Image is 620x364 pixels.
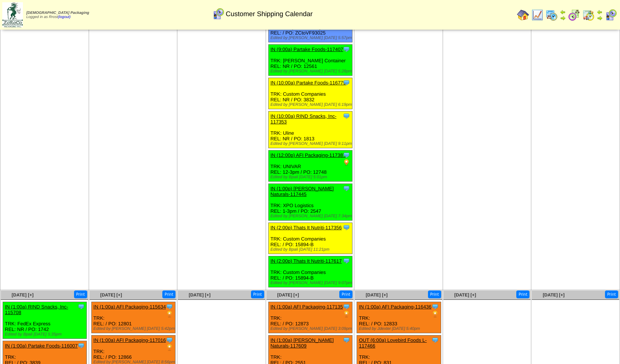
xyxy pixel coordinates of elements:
button: Print [605,290,618,298]
img: arrowright.gif [597,15,603,21]
img: Tooltip [343,185,350,192]
div: Edited by [PERSON_NAME] [DATE] 6:19pm [271,102,352,107]
a: OUT (6:00a) Lovebird Foods L-117466 [359,337,426,349]
div: Edited by [PERSON_NAME] [DATE] 9:07pm [271,281,352,285]
a: [DATE] [+] [189,292,210,298]
img: PO [431,310,439,318]
button: Print [339,290,352,298]
a: IN (1:00a) AFI Packaging-115634 [94,304,166,310]
a: [DATE] [+] [12,292,33,298]
img: Tooltip [77,303,85,310]
div: Edited by [PERSON_NAME] [DATE] 9:11pm [271,141,352,146]
div: Edited by [PERSON_NAME] [DATE] 7:34pm [271,214,352,218]
a: [DATE] [+] [100,292,122,298]
a: IN (10:00a) Partake Foods-116779 [271,80,346,86]
a: IN (2:00p) Thats It Nutriti-117356 [271,225,342,230]
span: Customer Shipping Calendar [226,10,313,18]
img: Tooltip [343,257,350,265]
img: Tooltip [343,303,350,310]
a: IN (1:00a) RIND Snacks, Inc-115708 [5,304,68,315]
img: Tooltip [343,224,350,231]
img: PO [343,159,350,166]
img: Tooltip [343,45,350,53]
div: TRK: Custom Companies REL: NR / PO: 3832 [268,78,352,109]
div: TRK: UNIVAR REL: 12-3pm / PO: 12748 [268,150,352,182]
a: IN (1:00a) [PERSON_NAME] Naturals-117609 [271,337,334,349]
img: Tooltip [77,342,85,349]
img: calendarblend.gif [568,9,580,21]
a: IN (2:00p) Thats It Nutriti-117617 [271,258,342,264]
div: TRK: REL: / PO: 12833 [357,302,441,333]
div: TRK: REL: / PO: 12873 [268,302,352,333]
a: [DATE] [+] [454,292,476,298]
button: Print [162,290,175,298]
img: PO [166,310,173,318]
div: Edited by [PERSON_NAME] [DATE] 5:57pm [271,36,352,40]
div: TRK: REL: / PO: 12801 [91,302,175,333]
img: home.gif [517,9,529,21]
img: arrowleft.gif [560,9,566,15]
a: (logout) [58,15,71,19]
a: IN (10:00a) RIND Snacks, Inc-117353 [271,113,337,125]
a: IN (1:00a) AFI Packaging-117135 [271,304,343,310]
a: IN (12:00p) AFI Packaging-117387 [271,152,346,158]
a: IN (1:00p) [PERSON_NAME] Naturals-117445 [271,186,334,197]
img: arrowleft.gif [597,9,603,15]
a: IN (1:00a) AFI Packaging-116436 [359,304,431,310]
img: Tooltip [343,151,350,159]
img: Tooltip [431,336,439,344]
div: Edited by Bpali [DATE] 5:35pm [5,332,86,337]
img: Tooltip [431,303,439,310]
img: Tooltip [343,112,350,120]
img: PO [343,310,350,318]
a: [DATE] [+] [543,292,564,298]
img: calendarcustomer.gif [212,8,224,20]
a: [DATE] [+] [277,292,299,298]
img: calendarinout.gif [582,9,594,21]
a: IN (1:00a) Partake Foods-116007 [5,343,78,349]
div: Edited by [PERSON_NAME] [DATE] 5:42pm [94,326,175,331]
div: TRK: [PERSON_NAME] Container REL: NR / PO: 12561 [268,45,352,76]
img: Tooltip [343,79,350,86]
span: [DEMOGRAPHIC_DATA] Packaging [26,11,89,15]
a: IN (1:00a) AFI Packaging-117016 [94,337,166,343]
img: Tooltip [166,336,173,344]
div: TRK: Custom Companies REL: / PO: 15894-B [268,256,352,287]
a: [DATE] [+] [366,292,387,298]
img: arrowright.gif [560,15,566,21]
img: calendarcustomer.gif [605,9,617,21]
img: zoroco-logo-small.webp [2,2,23,27]
button: Print [251,290,264,298]
div: TRK: FedEx Express REL: NR / PO: 1742 [3,302,87,339]
img: Tooltip [166,303,173,310]
div: Edited by [PERSON_NAME] [DATE] 5:28pm [271,69,352,74]
img: line_graph.gif [531,9,543,21]
button: Print [516,290,529,298]
img: calendarprod.gif [546,9,558,21]
a: IN (9:00a) Partake Foods-117407 [271,47,343,52]
button: Print [428,290,441,298]
span: Logged in as Rrost [26,11,89,19]
div: Edited by Bpali [DATE] 11:21pm [271,247,352,252]
div: TRK: XPO Logistics REL: 1-3pm / PO: 2547 [268,184,352,221]
div: Edited by Jdexter [DATE] 5:40pm [359,326,440,331]
div: TRK: Uline REL: NR / PO: 1813 [268,111,352,148]
img: Tooltip [343,336,350,344]
button: Print [74,290,87,298]
img: PO [166,344,173,351]
div: TRK: Custom Companies REL: / PO: 15894-B [268,223,352,254]
div: Edited by [PERSON_NAME] [DATE] 3:09pm [271,326,352,331]
div: Edited by Bpali [DATE] 5:01pm [271,175,352,179]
